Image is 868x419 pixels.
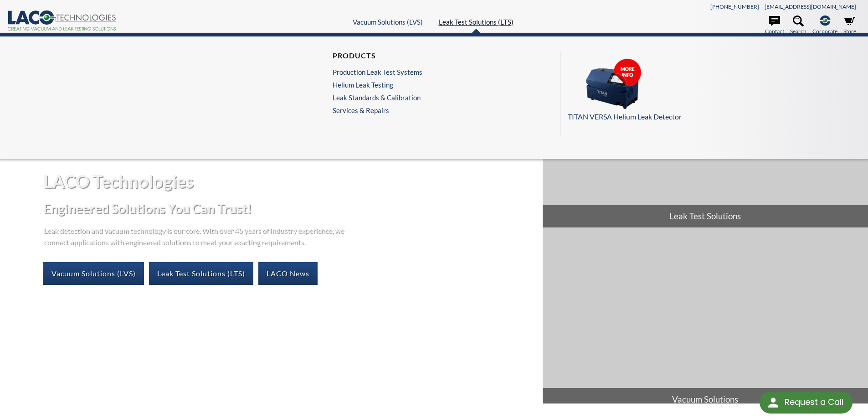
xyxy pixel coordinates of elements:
[710,3,759,10] a: [PHONE_NUMBER]
[766,395,781,410] img: round button
[568,58,851,123] a: TITAN VERSA Helium Leak Detector
[760,392,853,414] div: Request a Call
[43,200,535,217] h2: Engineered Solutions You Can Trust!
[543,228,868,411] a: Vacuum Solutions
[149,262,253,285] a: Leak Test Solutions (LTS)
[568,58,659,109] img: Menu_Pods_TV.png
[43,224,349,248] p: Leak detection and vacuum technology is our core. With over 45 years of industry experience, we c...
[543,388,868,411] span: Vacuum Solutions
[333,68,422,76] a: Production Leak Test Systems
[790,16,806,36] a: Search
[568,111,851,123] p: TITAN VERSA Helium Leak Detector
[765,16,784,36] a: Contact
[43,262,144,285] a: Vacuum Solutions (LVS)
[258,262,318,285] a: LACO News
[43,170,535,192] h1: LACO Technologies
[785,392,843,413] div: Request a Call
[333,93,422,102] a: Leak Standards & Calibration
[843,16,856,36] a: Store
[765,3,856,10] a: [EMAIL_ADDRESS][DOMAIN_NAME]
[333,81,422,89] a: Helium Leak Testing
[333,51,422,61] h4: Products
[439,18,514,26] a: Leak Test Solutions (LTS)
[333,106,427,114] a: Services & Repairs
[812,27,837,36] span: Corporate
[543,205,868,228] span: Leak Test Solutions
[353,18,423,26] a: Vacuum Solutions (LVS)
